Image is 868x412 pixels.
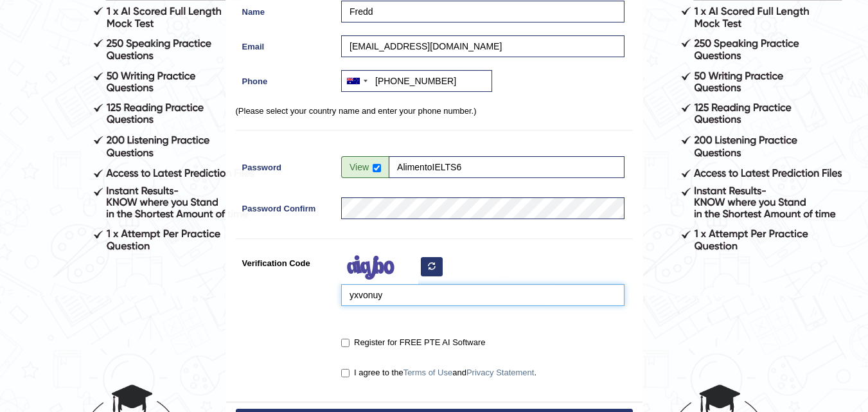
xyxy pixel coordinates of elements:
label: Email [236,35,335,53]
label: Verification Code [236,252,335,269]
input: +61 412 345 678 [341,70,492,92]
label: Password Confirm [236,197,335,215]
label: I agree to the and . [341,366,536,379]
a: Terms of Use [403,368,453,377]
label: Password [236,156,335,174]
input: I agree to theTerms of UseandPrivacy Statement. [341,369,350,377]
input: Register for FREE PTE AI Software [341,339,350,347]
label: Phone [236,70,335,87]
div: Australia: +61 [342,71,371,91]
p: (Please select your country name and enter your phone number.) [236,105,633,117]
a: Privacy Statement [466,368,535,377]
input: Show/Hide Password [373,164,381,172]
label: Register for FREE PTE AI Software [341,336,485,349]
label: Name [236,1,335,18]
